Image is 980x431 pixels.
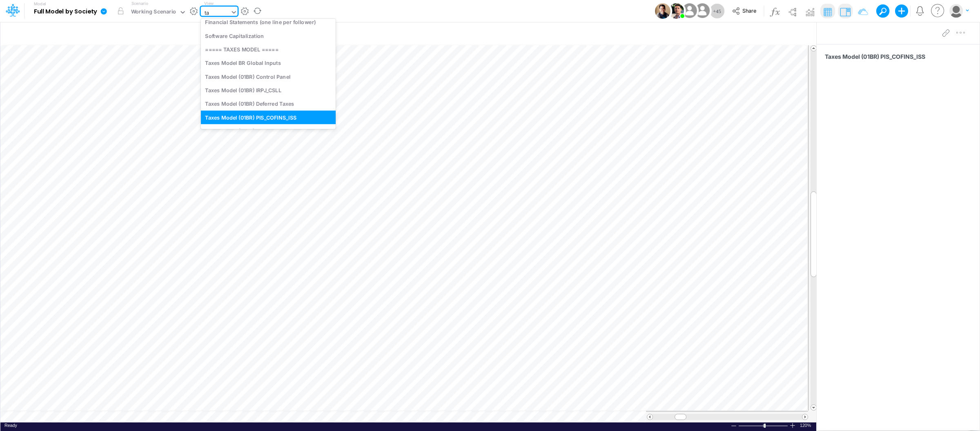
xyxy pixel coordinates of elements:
img: User Image Icon [668,3,684,19]
label: Model [34,2,46,7]
span: Share [742,7,756,13]
img: User Image Icon [680,2,699,20]
div: Zoom [764,424,766,428]
a: Notifications [915,6,924,16]
div: Software Capitalization [201,29,336,42]
input: Type a title here [7,26,639,42]
div: Taxes Model (01BR) Control Panel [201,70,336,83]
label: View [204,0,214,7]
iframe: FastComments [825,67,980,180]
div: Taxes Model (01BR) Deferred Taxes [201,97,336,111]
b: Full Model by Society [34,8,97,16]
div: Taxes Model BR Global Inputs [201,56,336,69]
label: Scenario [131,0,148,7]
span: Ready [4,423,17,428]
div: In Ready mode [4,422,17,429]
div: Zoom In [789,422,796,429]
div: Working Scenario [131,8,176,17]
div: Zoom [738,422,789,429]
span: 120% [800,422,812,429]
div: Taxes Model (01BR) Import Taxes [201,124,336,138]
div: Zoom Out [731,423,737,429]
div: ===== TAXES MODEL ===== [201,42,336,56]
span: Taxes Model (01BR) PIS_COFINS_ISS [825,52,975,61]
div: Financial Statements (one line per follower) [201,15,336,29]
img: User Image Icon [693,2,711,20]
button: Share [728,5,762,18]
span: + 45 [713,9,721,14]
div: Zoom level [800,422,812,429]
div: Taxes Model (01BR) IRPJ_CSLL [201,83,336,97]
img: User Image Icon [655,3,670,19]
div: Taxes Model (01BR) PIS_COFINS_ISS [201,111,336,124]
